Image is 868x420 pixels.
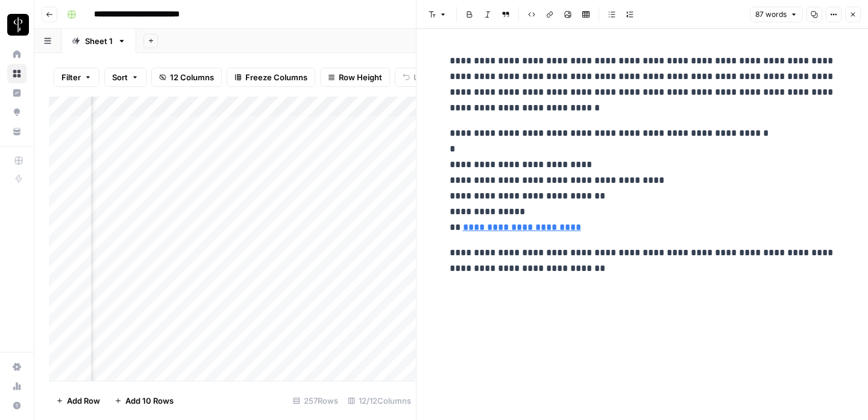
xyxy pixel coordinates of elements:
[7,122,27,141] a: Your Data
[61,29,136,53] a: Sheet 1
[107,391,181,410] button: Add 10 Rows
[151,68,222,87] button: 12 Columns
[750,7,803,22] button: 87 words
[104,68,146,87] button: Sort
[112,71,128,83] span: Sort
[7,357,27,377] a: Settings
[67,395,100,407] span: Add Row
[227,68,315,87] button: Freeze Columns
[339,71,382,83] span: Row Height
[49,391,107,410] button: Add Row
[170,71,214,83] span: 12 Columns
[288,391,343,410] div: 257 Rows
[343,391,416,410] div: 12/12 Columns
[7,14,29,36] img: LP Production Workloads Logo
[61,71,81,83] span: Filter
[7,103,27,122] a: Opportunities
[125,395,174,407] span: Add 10 Rows
[320,68,390,87] button: Row Height
[7,83,27,103] a: Insights
[54,68,99,87] button: Filter
[85,35,113,47] div: Sheet 1
[7,396,27,415] button: Help + Support
[7,45,27,64] a: Home
[755,9,787,20] span: 87 words
[7,377,27,396] a: Usage
[245,71,307,83] span: Freeze Columns
[395,68,442,87] button: Undo
[7,10,27,40] button: Workspace: LP Production Workloads
[7,64,27,83] a: Browse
